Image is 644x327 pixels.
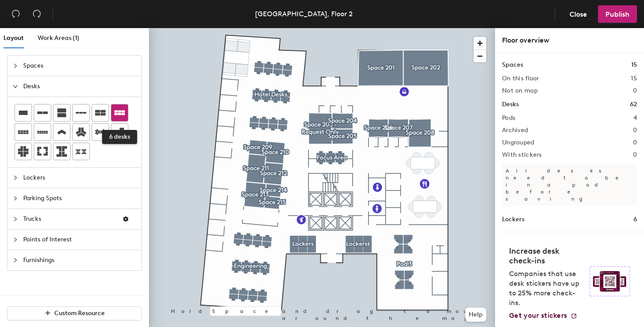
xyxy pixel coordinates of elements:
span: Lockers [23,168,136,188]
a: Get your stickers [509,311,577,320]
h2: Pods [502,115,515,122]
span: Layout [4,34,24,42]
h1: 15 [631,60,637,70]
button: Close [562,5,594,23]
span: collapsed [13,196,18,201]
h2: 0 [633,151,637,158]
span: Furnishings [23,250,136,270]
button: Undo (⌘ + Z) [7,5,25,23]
span: expanded [13,84,18,89]
span: Work Areas (1) [38,34,79,42]
span: Points of Interest [23,230,136,250]
span: Close [570,10,587,18]
h2: Ungrouped [502,139,534,146]
h2: 4 [633,115,637,122]
h2: 0 [633,139,637,146]
span: Spaces [23,56,136,76]
h1: Desks [502,100,519,109]
h1: Spaces [502,60,523,70]
span: collapsed [13,237,18,242]
div: [GEOGRAPHIC_DATA], Floor 2 [255,8,353,19]
p: All desks need to be in a pod before saving [502,164,637,206]
span: Trucks [23,209,115,229]
h2: 15 [631,75,637,82]
div: Floor overview [502,35,637,46]
h1: 0 [633,230,637,239]
span: Custom Resource [54,309,105,317]
img: Sticker logo [590,266,630,296]
h1: 62 [630,100,637,109]
h4: Increase desk check-ins [509,246,584,266]
span: Parking Spots [23,188,136,208]
h1: Lockers [502,215,524,224]
span: Get your stickers [509,311,567,320]
h2: With stickers [502,151,542,158]
h2: 0 [633,87,637,94]
span: undo [11,9,20,18]
h1: 6 [633,215,637,224]
button: Custom Resource [7,306,142,320]
button: Redo (⌘ + ⇧ + Z) [28,5,46,23]
span: collapsed [13,258,18,263]
span: collapsed [13,216,18,222]
button: 6 desks [111,104,128,122]
p: Companies that use desk stickers have up to 25% more check-ins. [509,269,584,308]
h2: 0 [633,127,637,134]
h2: Not on map [502,87,538,94]
h1: Parking spots [502,230,542,239]
button: Publish [598,5,637,23]
span: collapsed [13,63,18,68]
span: Desks [23,76,136,97]
span: Publish [605,10,630,18]
button: Help [465,308,486,322]
span: collapsed [13,175,18,180]
h2: Archived [502,127,528,134]
h2: On this floor [502,75,539,82]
